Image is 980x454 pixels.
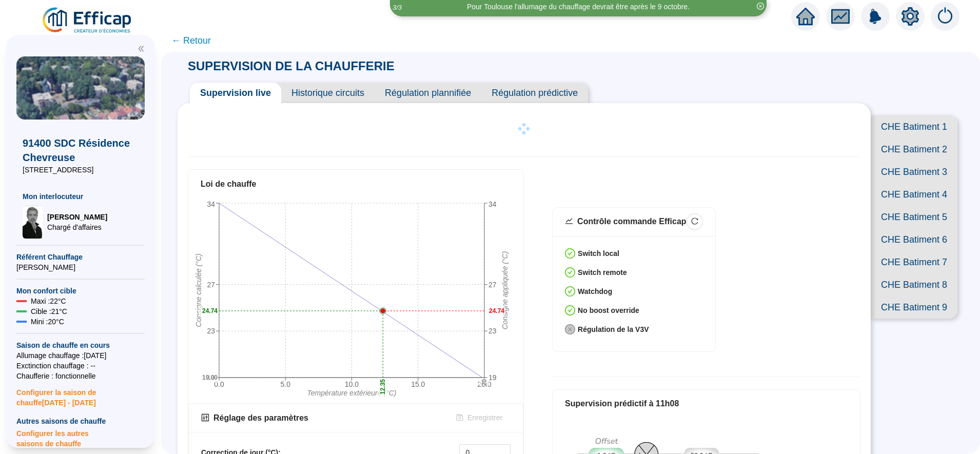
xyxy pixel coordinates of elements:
[871,251,957,273] span: CHE Batiment 7
[194,254,203,327] tspan: Consigne calculée (°C)
[307,389,397,397] tspan: Température extérieure (°C)
[565,398,848,410] div: Supervision prédictif à 11h08
[23,165,139,175] span: [STREET_ADDRESS]
[16,252,145,262] span: Référent Chauffage
[871,138,957,161] span: CHE Batiment 2
[488,373,497,382] tspan: 19
[578,306,639,314] strong: No boost override
[871,115,957,138] span: CHE Batiment 1
[207,281,215,289] tspan: 27
[345,380,359,388] tspan: 10.0
[47,212,107,222] span: [PERSON_NAME]
[488,200,497,208] tspan: 34
[861,2,890,31] img: alerts
[565,217,573,225] span: stock
[375,83,481,103] span: Régulation plannifiée
[565,305,575,315] span: check-circle
[31,317,64,327] span: Mini : 20 °C
[202,307,218,314] text: 24.74
[207,327,215,335] tspan: 23
[393,4,402,11] i: 3 / 3
[16,426,145,449] span: Configurer les autres saisons de chauffe
[489,307,504,314] text: 24.74
[796,7,815,26] span: home
[213,412,308,424] div: Réglage des paramètres
[481,83,588,103] span: Régulation prédictive
[578,249,619,258] strong: Switch local
[47,222,107,232] span: Chargé d'affaires
[190,83,281,103] span: Supervision live
[16,286,145,296] span: Mon confort cible
[565,267,575,278] span: check-circle
[467,2,690,12] div: Pour Toulouse l'allumage du chauffage devrait être après le 9 octobre.
[31,296,66,306] span: Maxi : 22 °C
[871,161,957,183] span: CHE Batiment 3
[477,380,491,388] tspan: 20.0
[578,268,627,277] strong: Switch remote
[171,33,211,48] span: ← Retour
[565,324,575,334] span: close-circle
[757,3,764,10] span: close-circle
[23,191,139,202] span: Mon interlocuteur
[16,361,145,371] span: Exctinction chauffage : --
[931,2,959,31] img: alerts
[578,287,612,295] strong: Watchdog
[448,410,511,426] button: Enregistrer
[16,416,145,426] span: Autres saisons de chauffe
[281,83,375,103] span: Historique circuits
[16,340,145,350] span: Saison de chauffe en cours
[871,228,957,251] span: CHE Batiment 6
[379,379,386,394] text: 12.35
[201,178,511,190] div: Loi de chauffe
[411,380,425,388] tspan: 15.0
[41,6,134,35] img: efficap energie logo
[871,206,957,228] span: CHE Batiment 5
[16,350,145,361] span: Allumage chauffage : [DATE]
[16,262,145,272] span: [PERSON_NAME]
[214,380,224,388] tspan: 0.0
[16,371,145,381] span: Chaufferie : fonctionnelle
[871,296,957,319] span: CHE Batiment 9
[577,215,686,228] div: Contrôle commande Efficap
[178,59,405,73] span: SUPERVISION DE LA CHAUFFERIE
[488,281,497,289] tspan: 27
[501,251,509,330] tspan: Consigne appliquée (°C)
[901,7,919,26] span: setting
[23,206,43,239] img: Chargé d'affaires
[565,286,575,297] span: check-circle
[831,7,850,26] span: fund
[31,306,67,317] span: Cible : 21 °C
[23,136,139,165] span: 91400 SDC Résidence Chevreuse
[207,200,215,208] tspan: 34
[871,183,957,206] span: CHE Batiment 4
[691,218,698,225] span: reload
[578,325,649,333] strong: Régulation de la V3V
[16,381,145,408] span: Configurer la saison de chauffe [DATE] - [DATE]
[565,248,575,259] span: check-circle
[481,379,488,386] text: 20
[871,273,957,296] span: CHE Batiment 8
[202,374,218,381] text: 19.00
[138,45,145,52] span: double-left
[281,380,291,388] tspan: 5.0
[201,413,209,422] span: control
[488,327,497,335] tspan: 23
